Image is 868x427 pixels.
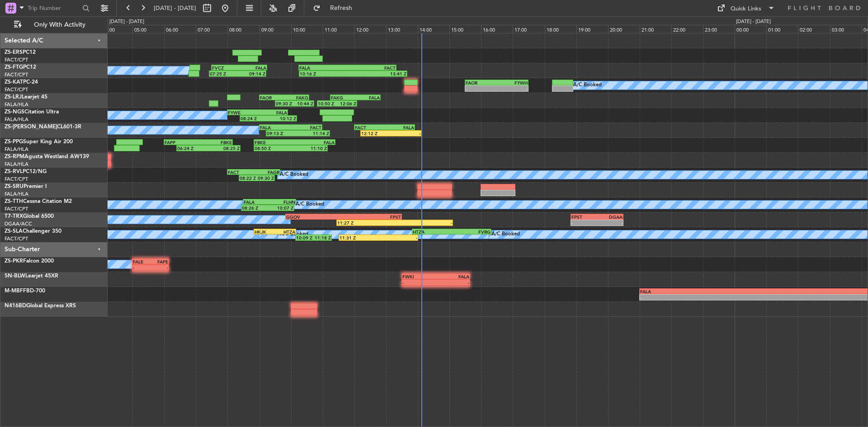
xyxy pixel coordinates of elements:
[571,220,597,225] div: -
[5,154,89,160] a: ZS-RPMAgusta Westland AW139
[5,146,28,153] a: FALA/HLA
[640,289,802,294] div: FALA
[5,154,24,160] span: ZS-RPM
[5,235,28,242] a: FACT/CPT
[5,258,23,264] span: ZS-PKR
[353,71,406,76] div: 13:41 Z
[242,205,268,211] div: 08:26 Z
[608,25,640,33] div: 20:00
[344,214,401,220] div: FPST
[227,25,259,33] div: 08:00
[571,214,597,220] div: FPST
[597,214,623,220] div: DGAA
[5,80,38,85] a: ZS-KATPC-24
[5,273,25,279] span: 5N-BLW
[640,295,802,300] div: -
[337,101,357,106] div: 12:06 Z
[300,71,353,76] div: 10:16 Z
[237,71,265,76] div: 09:14 Z
[5,273,58,279] a: 5N-BLWLearjet 45XR
[5,50,36,55] a: ZS-ERSPC12
[5,288,45,294] a: M-MBFFBD-700
[284,95,308,100] div: FAKG
[413,229,452,235] div: HTZA
[5,161,28,168] a: FALA/HLA
[5,258,54,264] a: ZS-PKRFalcon 2000
[386,25,418,33] div: 13:00
[5,206,28,212] a: FACT/CPT
[5,101,28,108] a: FALA/HLA
[703,25,735,33] div: 23:00
[452,229,491,235] div: FVRG
[449,25,481,33] div: 15:00
[5,199,72,204] a: ZS-TTHCessna Citation M2
[154,4,196,12] span: [DATE] - [DATE]
[5,229,23,234] span: ZS-SLA
[384,125,414,130] div: FALA
[5,214,23,219] span: T7-TRX
[280,228,308,241] div: A/C Booked
[573,79,602,92] div: A/C Booked
[309,1,363,15] button: Refresh
[133,259,151,264] div: FALE
[331,95,355,100] div: FAKG
[165,140,198,145] div: FAPP
[5,56,28,63] a: FACT/CPT
[228,169,254,175] div: FACT
[296,235,314,240] div: 10:09 Z
[164,25,196,33] div: 06:00
[259,25,291,33] div: 09:00
[735,25,766,33] div: 00:00
[354,25,386,33] div: 12:00
[151,259,168,264] div: FAPE
[347,65,395,70] div: FACT
[239,65,266,70] div: FALA
[276,101,294,106] div: 09:30 Z
[798,25,830,33] div: 02:00
[766,25,798,33] div: 01:00
[436,274,469,279] div: FALA
[497,80,528,85] div: FYWH
[5,176,28,183] a: FACT/CPT
[5,50,23,55] span: ZS-ERS
[5,109,59,115] a: ZS-NGSCitation Ultra
[280,168,308,182] div: A/C Booked
[5,71,28,78] a: FACT/CPT
[5,169,23,174] span: ZS-RVL
[5,139,73,145] a: ZS-PPGSuper King Air 200
[597,220,623,225] div: -
[296,198,324,211] div: A/C Booked
[151,265,168,270] div: -
[5,94,47,100] a: ZS-LRJLearjet 45
[5,199,23,204] span: ZS-TTH
[436,280,469,285] div: -
[210,71,238,76] div: 07:25 Z
[5,214,54,219] a: T7-TRXGlobal 6500
[5,139,23,145] span: ZS-PPG
[267,131,298,136] div: 09:13 Z
[736,18,771,26] div: [DATE] - [DATE]
[5,221,32,227] a: DGAA/ACC
[314,235,331,240] div: 11:18 Z
[323,25,354,33] div: 11:00
[299,65,347,70] div: FALA
[109,18,144,26] div: [DATE] - [DATE]
[269,116,296,121] div: 10:12 Z
[5,169,47,174] a: ZS-RVLPC12/NG
[318,101,337,106] div: 10:50 Z
[254,169,279,175] div: FAGR
[5,124,57,130] span: ZS-[PERSON_NAME]
[241,116,268,121] div: 08:24 Z
[418,25,449,33] div: 14:00
[208,145,240,151] div: 08:25 Z
[228,110,257,115] div: FYWE
[402,274,436,279] div: FWKI
[133,265,151,270] div: -
[513,25,544,33] div: 17:00
[5,124,81,130] a: ZS-[PERSON_NAME]CL601-3R
[258,110,287,115] div: FALA
[355,125,384,130] div: FACT
[355,95,380,100] div: FALA
[10,18,98,32] button: Only With Activity
[337,220,395,225] div: 11:27 Z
